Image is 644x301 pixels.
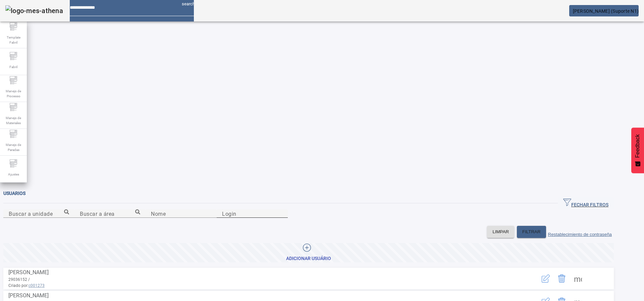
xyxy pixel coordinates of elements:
[635,134,641,158] span: Feedback
[8,277,30,282] span: 29036152 /
[151,210,166,217] mat-label: Nome
[8,269,49,275] span: [PERSON_NAME]
[8,283,512,289] span: Criado por:
[9,210,53,217] mat-label: Buscar a unidade
[522,229,541,235] span: FILTRAR
[5,5,63,16] img: logo-mes-athena
[3,243,614,262] button: Adicionar Usuário
[9,210,69,218] input: Number
[492,229,509,235] span: LIMPAR
[3,87,23,101] span: Manejo de Processo
[548,232,612,237] label: Restablecimiento de contraseña
[573,8,639,14] span: [PERSON_NAME] (Suporte N1)
[222,210,236,217] mat-label: Login
[80,210,115,217] mat-label: Buscar a área
[80,210,140,218] input: Number
[546,226,614,238] button: Restablecimiento de contraseña
[6,170,21,179] span: Ajustes
[563,198,608,208] span: FECHAR FILTROS
[517,226,546,238] button: FILTRAR
[3,140,23,154] span: Manejo de Paradas
[7,62,19,71] span: Fabril
[487,226,514,238] button: LIMPAR
[286,255,331,262] div: Adicionar Usuário
[3,191,25,196] span: Usuarios
[631,128,644,173] button: Feedback - Mostrar pesquisa
[554,270,570,287] button: Delete
[3,113,23,128] span: Manejo de Materiales
[29,283,45,288] span: c001273
[3,33,23,47] span: Template Fabril
[8,292,49,299] span: [PERSON_NAME]
[570,270,586,287] button: Mais
[558,197,614,209] button: FECHAR FILTROS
